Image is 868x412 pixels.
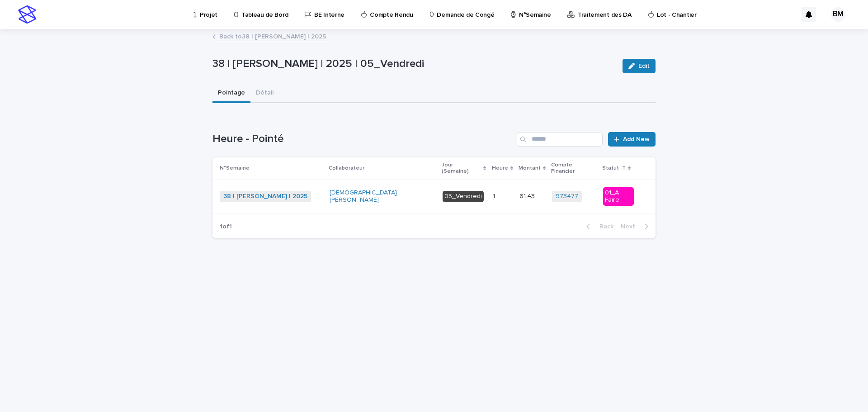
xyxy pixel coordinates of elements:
[219,31,326,41] a: Back to38 | [PERSON_NAME] | 2025
[18,5,36,24] img: stacker-logo-s-only.png
[519,191,537,200] p: 61.43
[594,223,613,230] span: Back
[519,163,541,173] p: Montant
[220,163,250,173] p: N°Semaine
[212,216,239,238] p: 1 of 1
[212,57,615,71] p: 38 | [PERSON_NAME] | 2025 | 05_Vendredi
[579,223,617,231] button: Back
[638,63,650,69] span: Edit
[443,191,484,202] div: 05_Vendredi
[623,136,650,142] span: Add New
[623,59,656,73] button: Edit
[212,84,250,103] button: Pointage
[608,132,656,147] a: Add New
[551,160,596,177] p: Compte Financier
[617,223,656,231] button: Next
[493,191,497,200] p: 1
[517,132,603,147] input: Search
[329,163,364,173] p: Collaborateur
[603,187,634,206] div: 01_A Faire
[212,180,656,213] tr: 38 | [PERSON_NAME] | 2025 [DEMOGRAPHIC_DATA][PERSON_NAME] 05_Vendredi11 61.4361.43 973477 01_A Faire
[621,223,641,230] span: Next
[250,84,279,103] button: Détail
[492,163,508,173] p: Heure
[442,160,481,177] p: Jour (Semaine)
[556,193,578,200] a: 973477
[330,189,435,204] a: [DEMOGRAPHIC_DATA][PERSON_NAME]
[831,7,845,22] div: BM
[223,193,307,200] a: 38 | [PERSON_NAME] | 2025
[212,133,513,146] h1: Heure - Pointé
[602,163,626,173] p: Statut -T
